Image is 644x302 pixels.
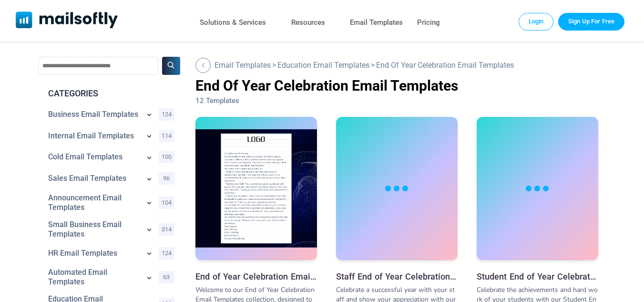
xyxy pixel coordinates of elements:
[291,16,325,30] a: Resources
[195,117,317,262] a: End of Year Celebration Email Templates
[558,13,624,30] a: Trial
[144,225,154,236] a: Show subcategories for Small Business Email Templates
[195,77,598,94] h1: End Of Year Celebration Email Templates
[41,87,178,100] div: CATEGORIES
[16,11,118,30] a: Mailsoftly
[144,198,154,209] a: Show subcategories for Announcement Email Templates
[16,11,118,28] img: Mailsoftly Logo
[336,117,458,262] a: Staff End of Year Celebration Email
[477,117,598,262] a: Student End of Year Celebration Email
[195,96,239,105] span: 12 Templates
[48,193,140,212] a: Category
[48,131,140,141] a: Category
[144,131,154,143] a: Show subcategories for Internal Email Templates
[195,57,598,73] div: > >
[519,13,554,30] a: Login
[48,249,140,258] a: Category
[195,58,213,73] a: Go Back
[144,174,154,186] a: Show subcategories for Sales Email Templates
[277,61,369,70] a: Go Back
[144,249,154,260] a: Show subcategories for HR Email Templates
[48,220,140,239] a: Category
[195,271,317,281] a: End of Year Celebration Email Templates
[215,61,271,70] a: Go Back
[167,62,174,69] img: Search
[48,268,140,287] a: Category
[336,271,458,281] a: Staff End of Year Celebration Email
[48,174,140,183] a: Category
[144,273,154,284] a: Show subcategories for Automated Email Templates
[350,16,403,30] a: Email Templates
[201,63,205,68] img: Back
[48,152,140,162] a: Category
[48,110,140,119] a: Category
[144,153,154,164] a: Show subcategories for Cold Email Templates
[144,110,154,121] a: Show subcategories for Business Email Templates
[417,16,440,30] a: Pricing
[200,16,266,30] a: Solutions & Services
[195,129,317,248] img: End of Year Celebration Email Templates
[477,271,598,281] a: Student End of Year Celebration Email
